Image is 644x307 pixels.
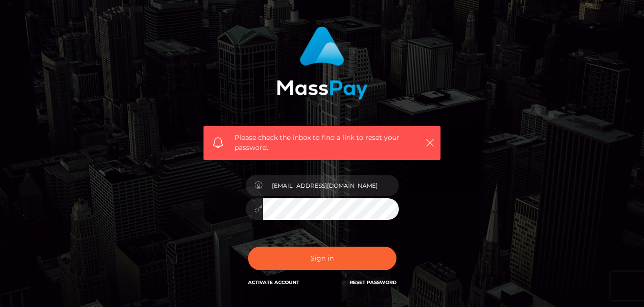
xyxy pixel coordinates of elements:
[248,247,396,270] button: Sign in
[350,279,396,285] a: Reset Password
[277,26,368,100] img: MassPay Login
[263,175,399,196] input: E-mail...
[248,279,299,285] a: Activate Account
[235,133,409,153] span: Please check the inbox to find a link to reset your password.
